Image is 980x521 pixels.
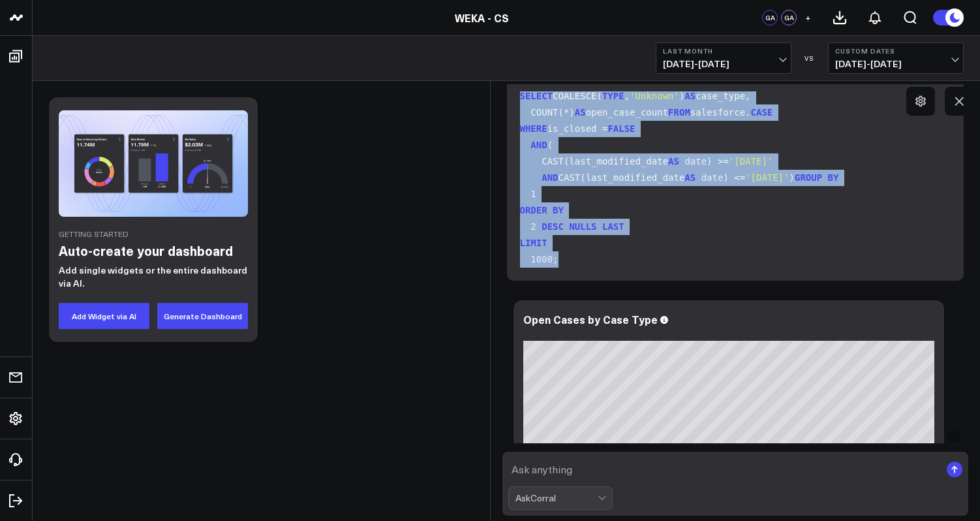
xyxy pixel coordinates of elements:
code: COALESCE( , ) case_type, COUNT(*) open_case_count salesforce. is_closed = ( CAST(last_modified_da... [520,88,957,268]
span: AND [542,172,558,183]
span: + [805,13,811,22]
div: AskCorral [515,493,598,503]
b: Last Month [663,47,784,55]
span: DESC [542,221,564,232]
span: 'Unknown' [630,91,679,101]
span: FALSE [607,123,635,134]
span: FROM [668,107,690,118]
b: Custom Dates [835,47,957,55]
div: GA [781,10,797,25]
button: + [800,10,816,25]
span: '[DATE]' [745,172,789,183]
p: Add single widgets or the entire dashboard via AI. [59,264,248,290]
span: AS [668,156,679,166]
span: SELECT [520,91,553,101]
div: Getting Started [59,230,248,238]
span: '[DATE]' [729,156,773,166]
span: 1000 [530,254,553,264]
span: AND [530,140,547,150]
span: CASE [751,107,773,118]
span: AS [684,91,696,101]
div: GA [762,10,778,25]
span: WHERE [520,123,547,134]
span: NULLS LAST [569,221,624,232]
span: AS [684,172,696,183]
div: Open Cases by Case Type [523,312,658,326]
button: Add Widget via AI [59,303,149,329]
span: 1 [530,189,536,199]
span: date [701,172,724,183]
span: TYPE [602,91,624,101]
button: Custom Dates[DATE]-[DATE] [828,42,964,74]
h2: Auto-create your dashboard [59,241,248,260]
button: Generate Dashboard [157,303,248,329]
span: 2 [530,221,536,232]
a: WEKA - CS [455,10,509,25]
span: date [684,156,707,166]
span: BY [553,205,564,215]
div: VS [798,54,821,62]
button: Last Month[DATE]-[DATE] [656,42,791,74]
span: BY [828,172,839,183]
span: AS [575,107,586,118]
span: GROUP [795,172,822,183]
span: [DATE] - [DATE] [835,59,957,69]
span: [DATE] - [DATE] [663,59,784,69]
span: ORDER [520,205,547,215]
span: LIMIT [520,238,547,248]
